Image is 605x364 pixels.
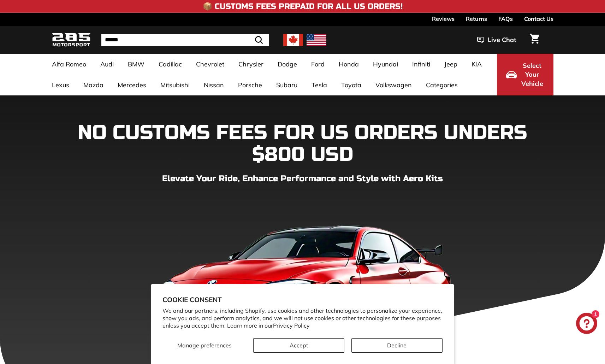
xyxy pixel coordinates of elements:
[269,75,304,95] a: Subaru
[111,75,153,95] a: Mercedes
[45,54,93,75] a: Alfa Romeo
[468,31,526,49] button: Live Chat
[101,34,269,46] input: Search
[231,54,271,75] a: Chrysler
[304,75,334,95] a: Tesla
[498,13,513,25] a: FAQs
[231,75,269,95] a: Porsche
[574,313,599,336] inbox-online-store-chat: Shopify online store chat
[162,307,443,329] p: We and our partners, including Shopify, use cookies and other technologies to personalize your ex...
[419,75,465,95] a: Categories
[497,54,553,95] button: Select Your Vehicle
[253,338,344,353] button: Accept
[203,2,403,11] h4: 📦 Customs Fees Prepaid for All US Orders!
[177,342,232,349] span: Manage preferences
[466,13,487,25] a: Returns
[526,28,544,52] a: Cart
[366,54,405,75] a: Hyundai
[197,75,231,95] a: Nissan
[351,338,443,353] button: Decline
[45,75,76,95] a: Lexus
[464,54,489,75] a: KIA
[162,295,443,304] h2: Cookie consent
[52,172,553,185] p: Elevate Your Ride, Enhance Performance and Style with Aero Kits
[271,54,304,75] a: Dodge
[368,75,419,95] a: Volkswagen
[93,54,121,75] a: Audi
[334,75,368,95] a: Toyota
[152,54,189,75] a: Cadillac
[488,35,516,45] span: Live Chat
[52,122,553,165] h1: NO CUSTOMS FEES FOR US ORDERS UNDERS $800 USD
[405,54,437,75] a: Infiniti
[520,61,544,88] span: Select Your Vehicle
[332,54,366,75] a: Honda
[189,54,231,75] a: Chevrolet
[273,322,310,329] a: Privacy Policy
[52,32,91,48] img: Logo_285_Motorsport_areodynamics_components
[437,54,464,75] a: Jeep
[432,13,455,25] a: Reviews
[304,54,332,75] a: Ford
[76,75,111,95] a: Mazda
[121,54,152,75] a: BMW
[153,75,197,95] a: Mitsubishi
[524,13,553,25] a: Contact Us
[162,338,246,353] button: Manage preferences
